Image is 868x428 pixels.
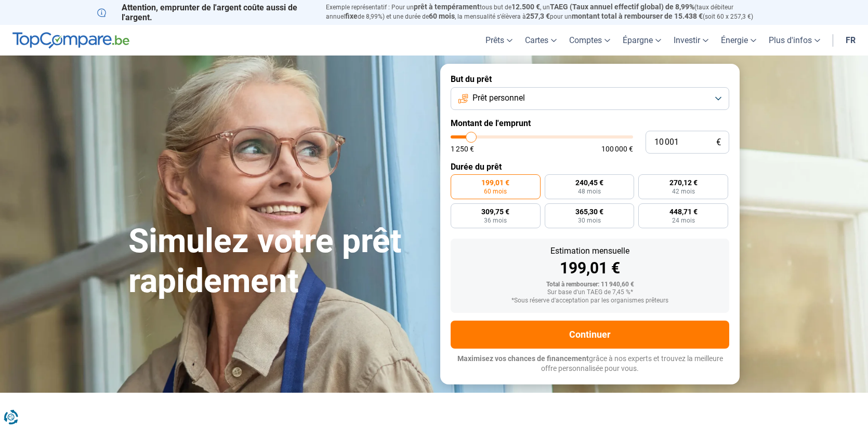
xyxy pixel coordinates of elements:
div: 199,01 € [459,260,721,276]
a: Énergie [715,25,762,56]
label: But du prêt [451,74,729,84]
span: 100 000 € [601,145,633,153]
span: 48 mois [578,188,601,195]
span: 60 mois [484,188,507,195]
a: fr [839,25,862,56]
div: Estimation mensuelle [459,247,721,255]
span: 60 mois [429,12,455,20]
a: Comptes [563,25,616,56]
div: Sur base d'un TAEG de 7,45 %* [459,289,721,296]
span: TAEG (Taux annuel effectif global) de 8,99% [550,3,694,11]
span: € [716,138,721,147]
span: 12.500 € [511,3,540,11]
p: Attention, emprunter de l'argent coûte aussi de l'argent. [97,3,313,22]
span: 36 mois [484,217,507,224]
span: 270,12 € [669,179,698,186]
p: Exemple représentatif : Pour un tous but de , un (taux débiteur annuel de 8,99%) et une durée de ... [326,3,771,21]
span: 1 250 € [451,145,474,153]
span: 448,71 € [669,208,698,215]
span: montant total à rembourser de 15.438 € [572,12,703,20]
a: Cartes [519,25,563,56]
span: 42 mois [672,188,695,195]
a: Plus d'infos [762,25,826,56]
span: Prêt personnel [472,92,525,104]
span: 30 mois [578,217,601,224]
label: Durée du prêt [451,162,729,172]
span: 309,75 € [481,208,509,215]
span: 24 mois [672,217,695,224]
label: Montant de l'emprunt [451,118,729,128]
span: 240,45 € [575,179,603,186]
button: Continuer [451,321,729,349]
a: Prêts [479,25,519,56]
span: prêt à tempérament [414,3,480,11]
a: Investir [667,25,715,56]
span: fixe [345,12,358,20]
span: 365,30 € [575,208,603,215]
div: Total à rembourser: 11 940,60 € [459,281,721,288]
div: *Sous réserve d'acceptation par les organismes prêteurs [459,297,721,305]
h1: Simulez votre prêt rapidement [128,222,428,301]
img: TopCompare [12,32,129,49]
button: Prêt personnel [451,87,729,110]
span: Maximisez vos chances de financement [457,354,589,363]
span: 199,01 € [481,179,509,186]
p: grâce à nos experts et trouvez la meilleure offre personnalisée pour vous. [451,354,729,374]
a: Épargne [616,25,667,56]
span: 257,3 € [526,12,550,20]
